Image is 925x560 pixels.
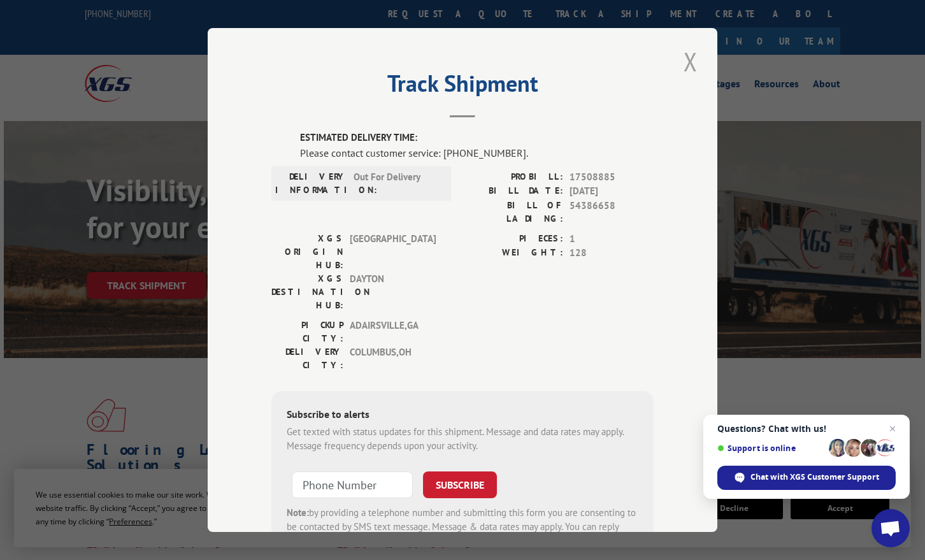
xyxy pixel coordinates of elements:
[462,184,563,199] label: BILL DATE:
[680,44,701,79] button: Close modal
[287,506,309,519] strong: Note:
[354,170,440,197] span: Out For Delivery
[271,232,343,272] label: XGS ORIGIN HUB:
[350,272,436,312] span: DAYTON
[275,170,347,197] label: DELIVERY INFORMATION:
[300,131,654,145] label: ESTIMATED DELIVERY TIME:
[287,425,638,454] div: Get texted with status updates for this shipment. Message and data rates may apply. Message frequ...
[717,424,896,434] span: Questions? Chat with us!
[570,170,654,185] span: 17508885
[271,75,654,99] h2: Track Shipment
[462,199,563,226] label: BILL OF LADING:
[462,170,563,185] label: PROBILL:
[287,506,638,549] div: by providing a telephone number and submitting this form you are consenting to be contacted by SM...
[300,145,654,161] div: Please contact customer service: [PHONE_NUMBER].
[717,466,896,490] span: Chat with XGS Customer Support
[570,246,654,261] span: 128
[462,246,563,261] label: WEIGHT:
[570,232,654,247] span: 1
[350,345,436,372] span: COLUMBUS , OH
[871,509,910,547] a: Open chat
[423,471,497,498] button: SUBSCRIBE
[271,272,343,312] label: XGS DESTINATION HUB:
[350,319,436,345] span: ADAIRSVILLE , GA
[271,345,343,372] label: DELIVERY CITY:
[292,471,413,498] input: Phone Number
[570,199,654,226] span: 54386658
[750,471,879,483] span: Chat with XGS Customer Support
[717,443,824,453] span: Support is online
[570,184,654,199] span: [DATE]
[287,406,638,425] div: Subscribe to alerts
[462,232,563,247] label: PIECES:
[350,232,436,272] span: [GEOGRAPHIC_DATA]
[271,319,343,345] label: PICKUP CITY:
